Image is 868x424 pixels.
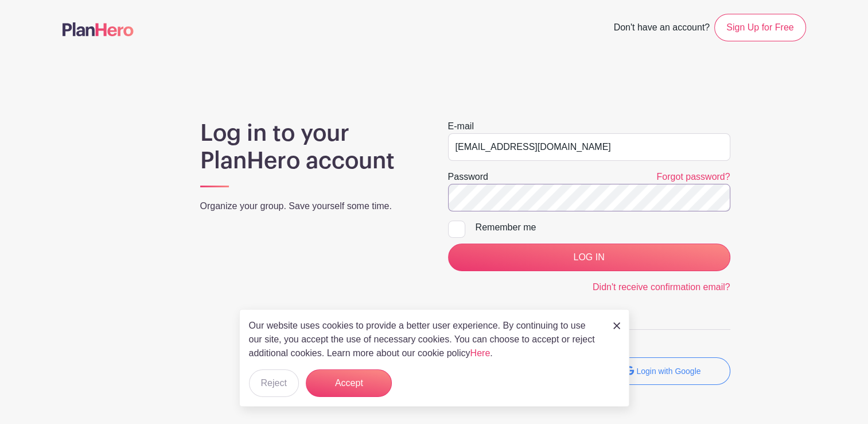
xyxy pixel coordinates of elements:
h1: Log in to your PlanHero account [200,120,421,175]
img: logo-507f7623f17ff9eddc593b1ce0a138ce2505c220e1c5a4e2b4648c50719b7d32.svg [63,22,134,36]
span: Don't have an account? [613,16,710,41]
img: close_button-5f87c8562297e5c2d7936805f587ecaba9071eb48480494691a3f1689db116b3.svg [613,322,620,329]
button: Reject [249,369,299,397]
input: LOG IN [448,244,730,271]
a: Here [470,348,491,358]
a: Didn't receive confirmation email? [593,282,730,292]
small: Login with Google [636,367,700,376]
a: Forgot password? [656,172,730,182]
button: Accept [306,369,392,397]
div: Remember me [476,221,730,234]
label: Password [448,170,488,184]
input: e.g. julie@eventco.com [448,133,730,161]
a: Sign Up for Free [714,14,805,41]
p: Organize your group. Save yourself some time. [200,199,421,213]
button: Login with Google [596,357,730,385]
p: Our website uses cookies to provide a better user experience. By continuing to use our site, you ... [249,319,601,360]
label: E-mail [448,120,474,133]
